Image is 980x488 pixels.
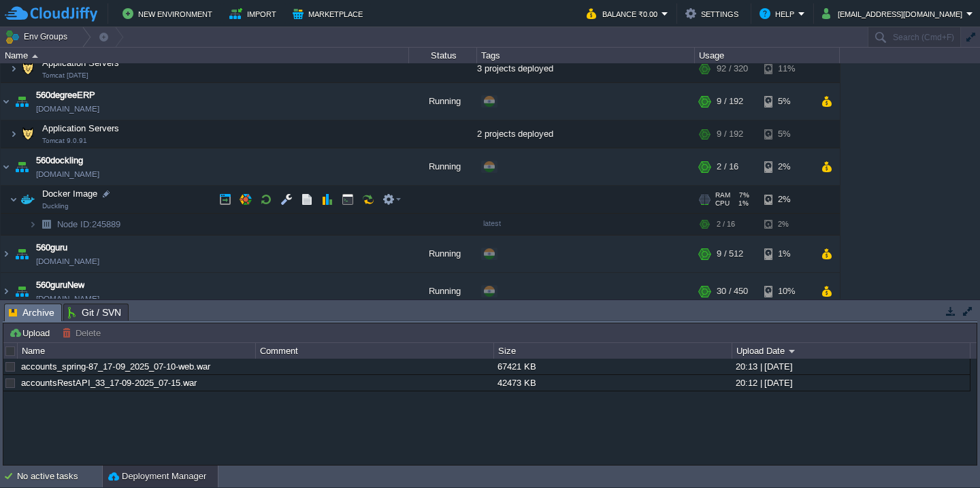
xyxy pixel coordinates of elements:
[822,5,966,22] button: [EMAIL_ADDRESS][DOMAIN_NAME]
[764,83,808,120] div: 5%
[32,54,38,58] img: AMDAwAAAACH5BAEAAAAALAAAAAABAAEAAAICRAEAOw==
[732,359,969,374] div: 20:13 | [DATE]
[409,83,477,120] div: Running
[764,120,808,148] div: 5%
[10,186,18,213] img: AMDAwAAAACH5BAEAAAAALAAAAAABAAEAAAICRAEAOw==
[696,48,839,63] div: Usage
[12,273,31,310] img: AMDAwAAAACH5BAEAAAAALAAAAAABAAEAAAICRAEAOw==
[764,214,808,235] div: 2%
[1,273,12,310] img: AMDAwAAAACH5BAEAAAAALAAAAAABAAEAAAICRAEAOw==
[36,88,95,102] a: 560degreeERP
[717,120,743,148] div: 9 / 192
[122,5,216,22] button: New Environment
[764,186,808,213] div: 2%
[478,48,694,63] div: Tags
[17,466,102,487] div: No active tasks
[477,120,695,148] div: 2 projects deployed
[12,83,31,120] img: AMDAwAAAACH5BAEAAAAALAAAAAABAAEAAAICRAEAOw==
[685,5,742,22] button: Settings
[41,123,121,133] a: Application ServersTomcat 9.0.91
[18,55,37,82] img: AMDAwAAAACH5BAEAAAAALAAAAAABAAEAAAICRAEAOw==
[733,343,970,359] div: Upload Date
[36,292,99,306] a: [DOMAIN_NAME]
[1,235,12,272] img: AMDAwAAAACH5BAEAAAAALAAAAAABAAEAAAICRAEAOw==
[21,378,197,388] a: accountsRestAPI_33_17-09-2025_07-15.war
[764,148,808,185] div: 2%
[10,55,18,82] img: AMDAwAAAACH5BAEAAAAALAAAAAABAAEAAAICRAEAOw==
[717,83,743,120] div: 9 / 192
[42,71,88,80] span: Tomcat [DATE]
[18,343,255,359] div: Name
[494,359,731,374] div: 67421 KB
[409,273,477,310] div: Running
[1,48,408,63] div: Name
[717,55,748,82] div: 92 / 320
[409,235,477,272] div: Running
[5,5,97,22] img: CloudJiffy
[36,154,83,167] a: 560dockling
[9,327,54,339] button: Upload
[29,214,37,235] img: AMDAwAAAACH5BAEAAAAALAAAAAABAAEAAAICRAEAOw==
[56,218,122,230] span: 245889
[735,199,749,208] span: 1%
[37,214,56,235] img: AMDAwAAAACH5BAEAAAAALAAAAAABAAEAAAICRAEAOw==
[764,235,808,272] div: 1%
[36,255,99,268] a: [DOMAIN_NAME]
[12,148,31,185] img: AMDAwAAAACH5BAEAAAAALAAAAAABAAEAAAICRAEAOw==
[764,55,808,82] div: 11%
[57,219,92,229] span: Node ID:
[108,470,206,483] button: Deployment Manager
[9,304,54,321] span: Archive
[41,58,121,68] a: Application ServersTomcat [DATE]
[21,361,210,372] a: accounts_spring-87_17-09_2025_07-10-web.war
[759,5,798,22] button: Help
[293,5,367,22] button: Marketplace
[36,278,84,292] a: 560guruNew
[494,375,731,391] div: 42473 KB
[732,375,969,391] div: 20:12 | [DATE]
[42,137,87,145] span: Tomcat 9.0.91
[62,327,105,339] button: Delete
[36,167,99,181] span: [DOMAIN_NAME]
[717,214,735,235] div: 2 / 16
[41,189,99,199] a: Docker ImageDuckling
[717,148,738,185] div: 2 / 16
[736,191,749,199] span: 7%
[483,219,501,227] span: latest
[41,123,121,134] span: Application Servers
[42,202,69,210] span: Duckling
[10,120,18,148] img: AMDAwAAAACH5BAEAAAAALAAAAAABAAEAAAICRAEAOw==
[229,5,280,22] button: Import
[12,235,31,272] img: AMDAwAAAACH5BAEAAAAALAAAAAABAAEAAAICRAEAOw==
[36,241,67,255] a: 560guru
[36,102,99,116] a: [DOMAIN_NAME]
[717,235,743,272] div: 9 / 512
[1,83,12,120] img: AMDAwAAAACH5BAEAAAAALAAAAAABAAEAAAICRAEAOw==
[587,5,661,22] button: Balance ₹0.00
[717,273,748,310] div: 30 / 450
[409,148,477,185] div: Running
[18,120,37,148] img: AMDAwAAAACH5BAEAAAAALAAAAAABAAEAAAICRAEAOw==
[257,343,493,359] div: Comment
[1,148,12,185] img: AMDAwAAAACH5BAEAAAAALAAAAAABAAEAAAICRAEAOw==
[56,218,122,230] a: Node ID:245889
[715,191,730,199] span: RAM
[18,186,37,213] img: AMDAwAAAACH5BAEAAAAALAAAAAABAAEAAAICRAEAOw==
[477,55,695,82] div: 3 projects deployed
[41,188,99,199] span: Docker Image
[68,304,121,321] span: Git / SVN
[5,27,72,46] button: Env Groups
[410,48,476,63] div: Status
[764,273,808,310] div: 10%
[495,343,732,359] div: Size
[715,199,730,208] span: CPU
